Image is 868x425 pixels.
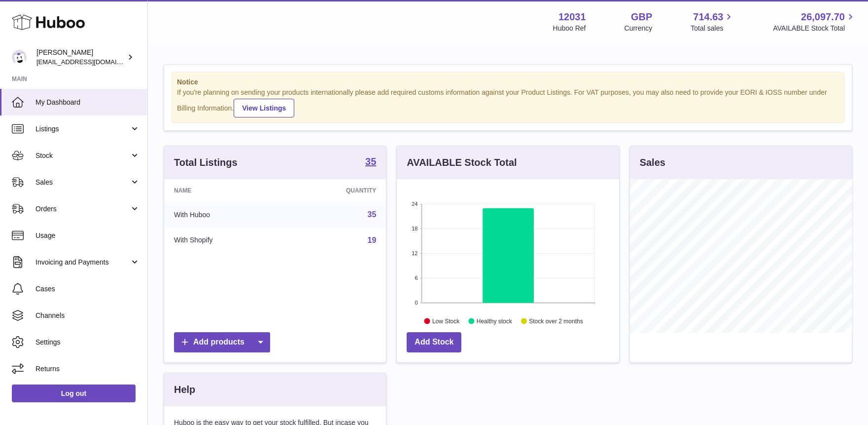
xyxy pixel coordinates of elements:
text: 18 [412,226,418,232]
span: Settings [35,338,140,347]
span: Listings [35,124,130,134]
span: Channels [35,311,140,320]
h3: Help [174,383,195,396]
strong: 35 [365,156,376,166]
div: If you're planning on sending your products internationally please add required customs informati... [177,88,839,117]
a: Add Stock [407,332,461,352]
span: 26,097.70 [801,10,845,24]
h3: Sales [640,156,665,169]
span: Sales [35,178,130,187]
th: Name [164,179,284,202]
text: 6 [415,275,418,281]
div: Currency [625,24,653,33]
text: 12 [412,250,418,256]
a: 19 [368,236,377,244]
img: admin@makewellforyou.com [12,50,27,65]
span: Cases [35,284,140,294]
strong: Notice [177,77,839,87]
a: 35 [368,210,377,219]
text: 0 [415,300,418,306]
text: Healthy stock [477,317,513,324]
td: With Shopify [164,228,284,253]
td: With Huboo [164,202,284,228]
h3: AVAILABLE Stock Total [407,156,517,169]
div: [PERSON_NAME] [36,48,125,67]
strong: 12031 [558,10,586,24]
span: [EMAIL_ADDRESS][DOMAIN_NAME] [36,58,145,66]
span: Stock [35,151,130,160]
span: Total sales [691,24,734,33]
a: Add products [174,332,270,352]
div: Huboo Ref [553,24,586,33]
span: Orders [35,204,130,214]
a: 35 [365,156,376,168]
text: Low Stock [432,317,460,324]
strong: GBP [631,10,652,24]
span: Usage [35,231,140,240]
a: 714.63 Total sales [691,10,734,33]
span: Returns [35,364,140,374]
text: 24 [412,201,418,207]
span: 714.63 [693,10,723,24]
h3: Total Listings [174,156,238,169]
span: Invoicing and Payments [35,258,130,267]
th: Quantity [284,179,386,202]
text: Stock over 2 months [529,317,583,324]
a: Log out [12,385,136,402]
span: My Dashboard [35,98,140,107]
a: 26,097.70 AVAILABLE Stock Total [773,10,856,33]
a: View Listings [234,99,294,117]
span: AVAILABLE Stock Total [773,24,856,33]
